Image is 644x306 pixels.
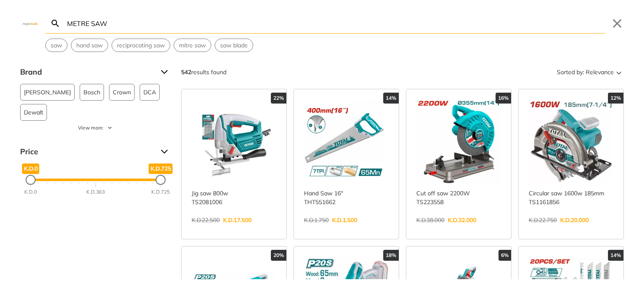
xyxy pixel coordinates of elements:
[215,39,253,52] button: Select suggestion: saw blade
[608,93,623,104] div: 12%
[383,93,399,104] div: 14%
[614,67,624,77] svg: Sort
[156,175,166,185] div: Maximum Price
[140,84,160,101] button: DCA
[20,145,154,158] span: Price
[24,188,37,196] div: K.D.0
[78,124,103,132] span: View more
[143,84,156,100] span: DCA
[51,41,62,50] span: saw
[86,188,105,196] div: K.D.363
[181,68,191,76] strong: 542
[20,124,171,132] button: View more
[271,250,286,261] div: 20%
[26,175,36,185] div: Minimum Price
[117,41,165,50] span: reciprocating saw
[271,93,286,104] div: 22%
[71,39,108,52] div: Suggestion: hand saw
[181,65,226,79] div: results found
[65,13,605,33] input: Search…
[113,84,131,100] span: Crown
[24,84,71,100] span: [PERSON_NAME]
[46,39,67,52] button: Select suggestion: saw
[174,39,211,52] div: Suggestion: mitre saw
[112,39,170,52] div: Suggestion: reciprocating saw
[76,41,103,50] span: hand saw
[151,188,170,196] div: K.D.725
[20,104,47,121] button: Dewalt
[586,65,614,79] span: Relevance
[555,65,624,79] button: Sorted by:Relevance Sort
[215,39,253,52] div: Suggestion: saw blade
[610,17,624,30] button: Close
[112,39,170,52] button: Select suggestion: reciprocating saw
[50,18,60,29] svg: Search
[71,39,108,52] button: Select suggestion: hand saw
[383,250,399,261] div: 18%
[20,65,154,79] span: Brand
[80,84,104,101] button: Bosch
[179,41,206,50] span: mitre saw
[20,21,40,25] img: Close
[220,41,248,50] span: saw blade
[174,39,211,52] button: Select suggestion: mitre saw
[109,84,135,101] button: Crown
[499,250,511,261] div: 6%
[45,39,68,52] div: Suggestion: saw
[496,93,511,104] div: 16%
[20,84,75,101] button: [PERSON_NAME]
[24,104,43,120] span: Dewalt
[608,250,623,261] div: 14%
[83,84,100,100] span: Bosch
